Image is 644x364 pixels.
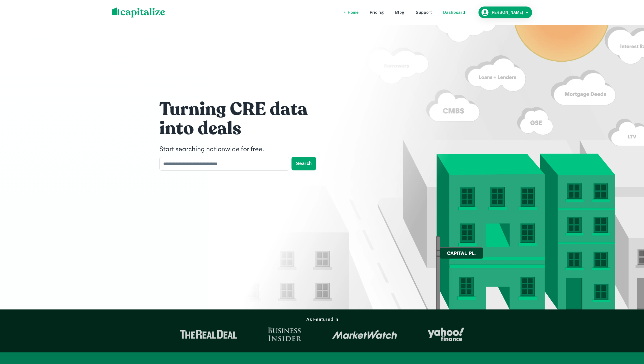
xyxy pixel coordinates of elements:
[395,9,404,16] a: Blog
[490,10,523,14] h6: [PERSON_NAME]
[348,9,358,16] a: Home
[443,9,465,16] a: Dashboard
[159,144,329,155] h4: Start searching nationwide for free.
[159,117,329,140] h1: into deals
[268,328,302,341] img: Business Insider
[332,330,397,339] img: Market Watch
[306,316,338,323] h6: As Featured In
[428,328,464,341] img: Yahoo Finance
[478,6,532,18] button: [PERSON_NAME]
[416,9,432,16] a: Support
[370,9,384,16] a: Pricing
[616,319,644,346] iframe: Chat Widget
[159,98,329,121] h1: Turning CRE data
[180,330,237,339] img: The Real Deal
[112,7,165,18] img: capitalize-logo.png
[291,157,316,170] button: Search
